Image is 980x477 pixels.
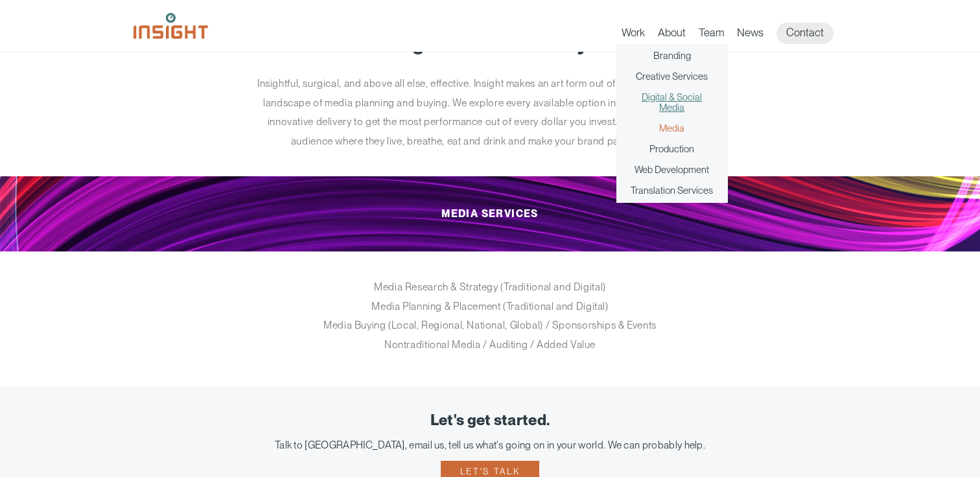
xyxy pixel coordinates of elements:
[19,412,961,429] div: Let's get started.
[19,439,961,451] div: Talk to [GEOGRAPHIC_DATA], email us, tell us what's going on in your world. We can probably help.
[653,51,691,61] a: Branding
[134,13,208,39] img: Insight Marketing Design
[153,32,827,54] h1: Getting Your Brand Story Out
[649,144,694,154] a: Production
[776,23,834,44] a: Contact
[659,123,684,134] a: Media
[635,165,709,175] a: Web Development
[631,185,713,196] a: Translation Services
[658,26,686,44] a: About
[247,277,733,354] p: Media Research & Strategy (Traditional and Digital) Media Planning & Placement (Traditional and D...
[622,23,846,44] nav: primary navigation menu
[699,26,724,44] a: Team
[622,26,645,44] a: Work
[247,74,733,150] p: Insightful, surgical, and above all else, effective. Insight makes an art form out of the spreads...
[737,26,764,44] a: News
[629,92,715,113] a: Digital & Social Media
[636,71,708,82] a: Creative Services
[153,176,827,251] h2: Media Services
